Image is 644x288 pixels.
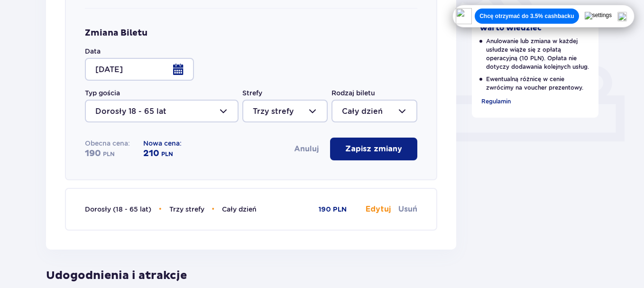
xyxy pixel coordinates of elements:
p: Obecna cena: [85,139,130,148]
span: Dorosły (18 - 65 lat) [85,205,151,213]
p: Warto wiedzieć [479,23,542,33]
p: Anulowanie lub zmiana w każdej usłudze wiąże się z opłatą operacyjną (10 PLN). Opłata nie dotyczy... [479,37,591,71]
h4: Zmiana Biletu [85,28,147,39]
label: Strefy [242,88,262,98]
span: • [212,204,215,214]
span: 210 [143,148,159,159]
span: Regulamin [481,98,511,105]
label: Data [85,46,101,56]
p: Zapisz zmiany [345,144,402,154]
span: • [159,204,162,214]
span: Cały dzień [222,205,257,213]
span: PLN [103,150,115,158]
p: Ewentualną różnicę w cenie zwrócimy na voucher prezentowy. [479,75,591,92]
p: 190 PLN [319,205,347,214]
button: Usuń [398,204,417,214]
label: Typ gościa [85,88,120,98]
span: 190 [85,148,101,159]
label: Rodzaj biletu [331,88,375,98]
button: Edytuj [366,204,391,214]
span: Trzy strefy [169,205,204,213]
p: Nowa cena: [143,139,182,148]
a: Regulamin [479,96,511,106]
button: Zapisz zmiany [330,138,417,160]
span: PLN [161,150,173,158]
button: Anuluj [294,144,319,154]
p: Udogodnienia i atrakcje [46,261,456,283]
